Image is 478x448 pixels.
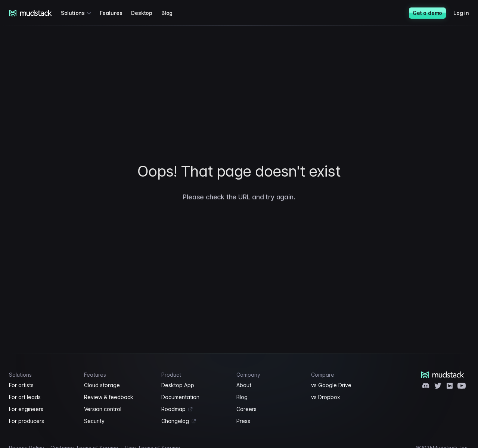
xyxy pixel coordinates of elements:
[236,381,302,390] a: About
[9,405,75,414] a: For engineers
[161,6,181,20] a: Blog
[9,10,52,16] a: mudstack logo
[161,405,227,414] a: Roadmap
[161,381,227,390] a: Desktop App
[84,381,153,390] a: Cloud storage
[84,405,153,414] a: Version control
[236,393,302,402] a: Blog
[409,7,446,19] a: Get a demo
[161,371,227,378] h4: Product
[9,393,75,402] a: For art leads
[236,371,302,378] h4: Company
[311,393,377,402] a: vs Dropbox
[61,6,94,20] div: Solutions
[131,6,161,20] a: Desktop
[311,381,377,390] a: vs Google Drive
[421,371,464,378] a: mudstack logo
[100,6,131,20] a: Features
[311,371,377,378] h4: Compare
[9,417,75,426] a: For producers
[453,6,478,20] a: Log in
[84,417,153,426] a: Security
[236,417,302,426] a: Press
[84,371,153,378] h4: Features
[9,381,75,390] a: For artists
[236,405,302,414] a: Careers
[161,393,227,402] a: Documentation
[84,393,153,402] a: Review & feedback
[9,371,75,378] h4: Solutions
[161,417,227,426] a: Changelog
